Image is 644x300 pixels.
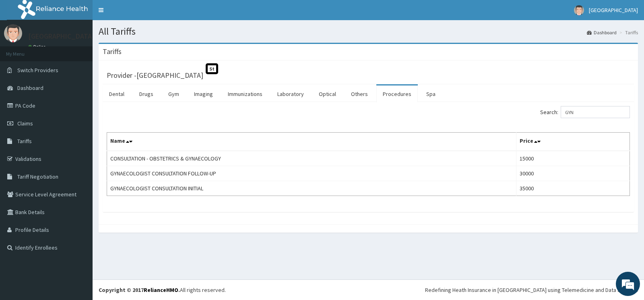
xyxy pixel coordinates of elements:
li: Tariffs [617,29,638,36]
h3: Provider - [GEOGRAPHIC_DATA] [107,72,203,79]
a: Optical [312,85,343,102]
a: Spa [420,85,442,102]
span: St [206,63,218,74]
a: Dental [103,85,131,102]
p: [GEOGRAPHIC_DATA] [28,33,95,40]
span: Switch Providers [17,67,58,74]
span: Tariffs [17,137,32,145]
a: Drugs [133,85,160,102]
a: Gym [162,85,186,102]
span: Claims [17,120,33,127]
div: Redefining Heath Insurance in [GEOGRAPHIC_DATA] using Telemedicine and Data Science! [425,286,638,294]
span: [GEOGRAPHIC_DATA] [589,6,638,14]
h3: Tariffs [103,48,122,55]
a: Imaging [188,85,219,102]
a: Others [345,85,374,102]
td: 30000 [516,166,630,181]
th: Name [107,133,516,151]
a: Online [28,44,47,50]
a: Dashboard [587,29,617,36]
span: Tariff Negotiation [17,173,58,180]
img: User Image [574,5,584,15]
td: GYNAECOLOGIST CONSULTATION FOLLOW-UP [107,166,516,181]
footer: All rights reserved. [93,279,644,300]
td: 15000 [516,151,630,166]
h1: All Tariffs [99,26,638,37]
img: User Image [4,24,22,42]
td: GYNAECOLOGIST CONSULTATION INITIAL [107,181,516,196]
a: Procedures [376,85,418,102]
a: Immunizations [221,85,269,102]
input: Search: [561,106,630,118]
a: RelianceHMO [144,286,178,294]
label: Search: [540,106,630,118]
strong: Copyright © 2017 . [99,286,180,294]
a: Laboratory [271,85,310,102]
td: CONSULTATION - OBSTETRICS & GYNAECOLOGY [107,151,516,166]
th: Price [516,133,630,151]
span: Dashboard [17,84,43,92]
td: 35000 [516,181,630,196]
